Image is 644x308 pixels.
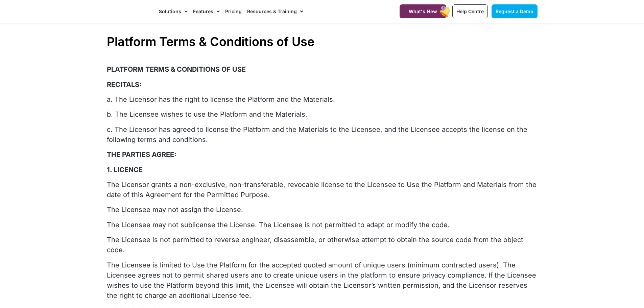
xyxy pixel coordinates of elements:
[107,220,538,230] p: The Licensee may not sublicense the License. The Licensee is not permitted to adapt or modify the...
[107,6,152,17] img: CareMaster Logo
[107,94,538,104] p: a. The Licensor has the right to license the Platform and the Materials.
[107,124,538,145] p: c. The Licensor has agreed to license the Platform and the Materials to the Licensee, and the Lic...
[496,8,533,14] span: Request a Demo
[107,180,538,200] p: The Licensor grants a non-exclusive, non-transferable, revocable license to the Licensee to Use t...
[107,65,246,73] b: PLATFORM TERMS & CONDITIONS OF USE
[452,4,488,18] a: Help Centre
[400,4,446,18] a: What's New
[107,150,176,159] b: THE PARTIES AGREE:
[107,166,143,174] b: 1. LICENCE
[107,260,538,301] p: The Licensee is limited to Use the Platform for the accepted quoted amount of unique users (minim...
[456,8,484,14] span: Help Centre
[107,80,142,89] b: RECITALS:
[107,235,538,255] p: The Licensee is not permitted to reverse engineer, disassemble, or otherwise attempt to obtain th...
[107,109,538,119] p: b. The Licensee wishes to use the Platform and the Materials.
[107,34,538,49] h1: Platform Terms & Conditions of Use
[409,8,437,14] span: What's New
[492,4,538,18] a: Request a Demo
[107,205,538,215] p: The Licensee may not assign the License.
